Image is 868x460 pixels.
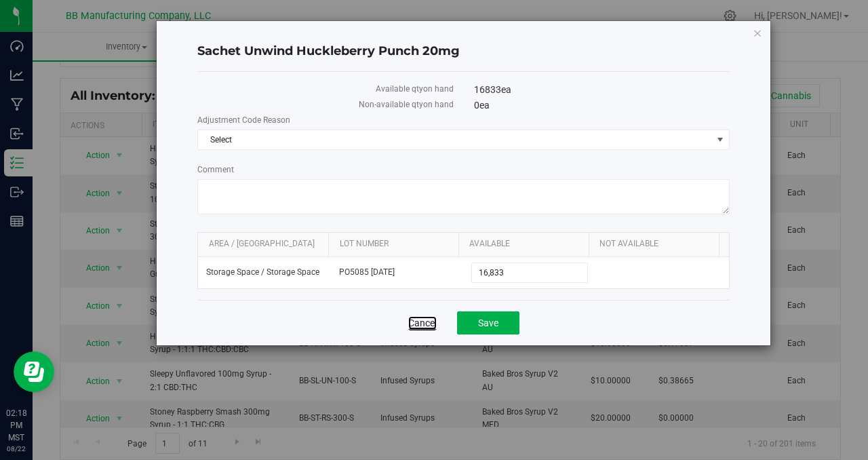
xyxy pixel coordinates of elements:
span: on hand [423,84,454,94]
iframe: Resource center [14,351,54,392]
a: Not Available [599,239,713,250]
label: Non-available qty [197,98,453,111]
a: Lot Number [340,239,454,250]
span: 16833 [474,84,511,95]
span: PO5085 [DATE] [339,266,456,279]
label: Available qty [197,83,453,95]
span: select [712,130,729,149]
span: Save [478,318,498,328]
span: ea [479,100,490,111]
span: ea [501,84,511,95]
span: Storage Space / Storage Space [206,266,319,279]
a: Area / [GEOGRAPHIC_DATA] [209,239,323,250]
label: Adjustment Code Reason [197,114,730,126]
a: Available [469,239,583,250]
button: Save [457,311,519,334]
h4: Sachet Unwind Huckleberry Punch 20mg [197,43,730,60]
span: on hand [423,100,454,109]
input: 16,833 [472,263,587,282]
label: Comment [197,164,730,176]
a: Cancel [408,316,437,330]
span: Select [198,130,712,149]
span: 0 [474,100,490,111]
